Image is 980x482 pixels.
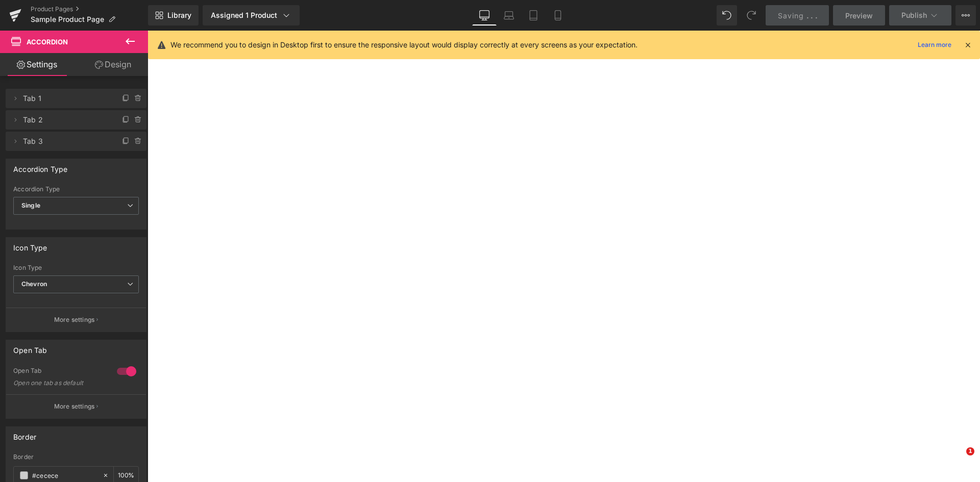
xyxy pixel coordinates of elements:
[21,280,47,288] b: Chevron
[521,5,546,26] a: Tablet
[13,186,139,193] div: Accordion Type
[76,53,150,76] a: Design
[966,447,974,455] span: 1
[13,340,47,354] div: Open Tab
[914,39,955,51] a: Learn more
[21,201,40,209] b: Single
[23,132,109,151] span: Tab 3
[845,10,873,21] span: Preview
[955,5,976,26] button: More
[833,5,885,26] a: Preview
[31,5,148,13] a: Product Pages
[13,264,139,271] div: Icon Type
[806,11,808,20] span: .
[13,453,139,461] div: Border
[741,5,762,26] button: Redo
[13,367,107,377] div: Open Tab
[27,38,68,46] span: Accordion
[23,89,109,108] span: Tab 1
[13,427,36,441] div: Border
[170,39,638,50] p: We recommend you to design in Desktop first to ensure the responsive layout would display correct...
[778,11,804,20] span: Saving
[211,10,291,20] div: Assigned 1 Product
[889,5,951,26] button: Publish
[167,11,191,20] span: Library
[717,5,737,26] button: Undo
[31,15,104,23] span: Sample Product Page
[6,308,146,332] button: More settings
[6,394,146,418] button: More settings
[472,5,497,26] a: Desktop
[54,315,95,324] p: More settings
[945,447,970,472] iframe: Intercom live chat
[23,110,109,130] span: Tab 2
[148,5,199,26] a: New Library
[13,379,105,387] div: Open one tab as default
[546,5,570,26] a: Mobile
[32,470,97,481] input: Color
[13,238,47,252] div: Icon Type
[13,159,68,173] div: Accordion Type
[901,11,927,19] span: Publish
[54,402,95,411] p: More settings
[497,5,521,26] a: Laptop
